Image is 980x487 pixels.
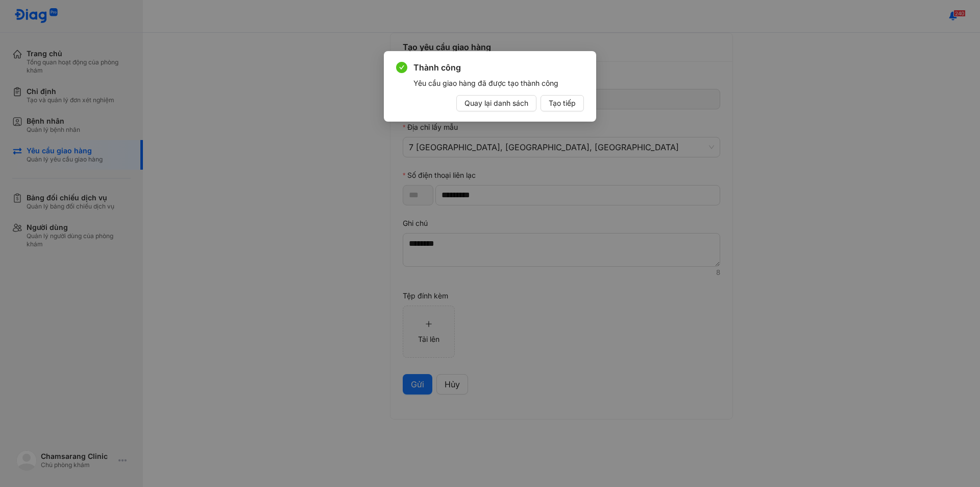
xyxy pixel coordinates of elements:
[464,98,528,109] span: Quay lại danh sách
[549,98,576,109] span: Tạo tiếp
[396,62,407,73] span: check-circle
[413,78,584,89] div: Yêu cầu giao hàng đã được tạo thành công
[413,61,584,74] span: Thành công
[456,95,536,111] button: Quay lại danh sách
[541,95,584,111] button: Tạo tiếp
